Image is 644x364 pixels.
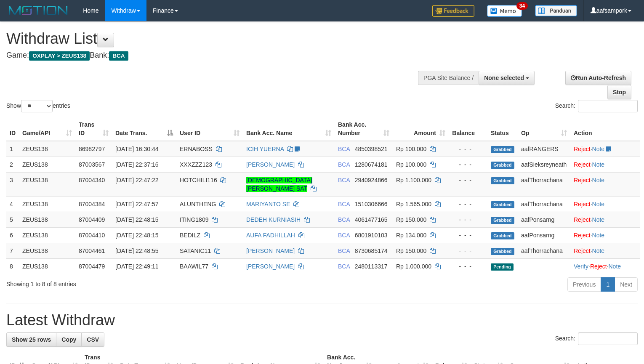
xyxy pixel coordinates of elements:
a: Reject [574,161,591,168]
div: - - - [452,176,484,184]
a: Run Auto-Refresh [565,71,631,85]
a: Note [592,247,605,254]
span: BEDILZ [180,232,200,239]
td: · · [570,258,640,274]
input: Search: [578,100,638,112]
span: [DATE] 22:48:15 [115,232,158,239]
td: · [570,141,640,157]
td: ZEUS138 [19,141,75,157]
td: aafPonsarng [518,212,570,227]
td: ZEUS138 [19,227,75,243]
td: 5 [6,212,19,227]
div: - - - [452,247,484,255]
span: Copy 4850398521 to clipboard [355,146,388,152]
span: Grabbed [491,162,514,169]
img: panduan.png [535,5,577,16]
a: Reject [574,247,591,254]
td: · [570,212,640,227]
span: [DATE] 22:49:11 [115,263,158,270]
span: Copy 8730685174 to clipboard [355,247,388,254]
th: Op: activate to sort column ascending [518,117,570,141]
span: Rp 1.565.000 [396,201,431,207]
span: Copy 2940924866 to clipboard [355,177,388,183]
a: [PERSON_NAME] [246,161,295,168]
a: [PERSON_NAME] [246,263,295,270]
td: · [570,243,640,258]
a: Previous [567,277,601,292]
span: CSV [87,336,99,343]
span: BCA [338,201,350,207]
a: Reject [574,177,591,183]
span: SATANIC11 [180,247,211,254]
td: aafPonsarng [518,227,570,243]
span: [DATE] 22:48:55 [115,247,158,254]
td: ZEUS138 [19,258,75,274]
span: Grabbed [491,201,514,208]
span: 87004479 [79,263,105,270]
span: 87004461 [79,247,105,254]
span: Copy 1510306666 to clipboard [355,201,388,207]
span: BAAWIL77 [180,263,208,270]
a: Note [592,161,605,168]
div: Showing 1 to 8 of 8 entries [6,276,262,288]
span: HOTCHILI116 [180,177,217,183]
span: Rp 150.000 [396,216,426,223]
th: Game/API: activate to sort column ascending [19,117,75,141]
span: BCA [338,146,350,152]
span: Grabbed [491,217,514,224]
span: Grabbed [491,177,514,184]
span: 87004384 [79,201,105,207]
a: Next [615,277,638,292]
span: [DATE] 16:30:44 [115,146,158,152]
span: Rp 1.000.000 [396,263,431,270]
td: 2 [6,157,19,172]
a: MARIYANTO SE [246,201,290,207]
a: Note [592,177,605,183]
div: - - - [452,262,484,271]
div: - - - [452,145,484,153]
span: [DATE] 22:47:57 [115,201,158,207]
td: ZEUS138 [19,243,75,258]
span: [DATE] 22:37:16 [115,161,158,168]
a: ICIH YUERNA [246,146,284,152]
img: Feedback.jpg [432,5,474,17]
span: BCA [338,177,350,183]
span: Rp 150.000 [396,247,426,254]
td: 7 [6,243,19,258]
h1: Latest Withdraw [6,312,638,329]
span: BCA [338,161,350,168]
span: BCA [338,247,350,254]
img: MOTION_logo.png [6,4,70,17]
a: [DEMOGRAPHIC_DATA][PERSON_NAME] SAT [246,177,312,192]
th: Status [487,117,518,141]
a: Reject [574,201,591,207]
th: Action [570,117,640,141]
span: 87004410 [79,232,105,239]
th: Amount: activate to sort column ascending [393,117,449,141]
a: DEDEH KURNIASIH [246,216,301,223]
a: Note [592,146,605,152]
div: - - - [452,231,484,239]
td: aafThorrachana [518,172,570,196]
span: BCA [338,263,350,270]
a: Reject [590,263,607,270]
a: Note [592,216,605,223]
a: Note [592,201,605,207]
span: [DATE] 22:48:15 [115,216,158,223]
span: Show 25 rows [12,336,51,343]
span: Copy 2480113317 to clipboard [355,263,388,270]
label: Search: [555,332,638,345]
th: Trans ID: activate to sort column ascending [75,117,112,141]
label: Show entries [6,100,70,112]
td: 4 [6,196,19,212]
div: - - - [452,215,484,224]
span: Rp 1.100.000 [396,177,431,183]
th: User ID: activate to sort column ascending [176,117,243,141]
button: None selected [479,71,535,85]
td: · [570,172,640,196]
th: Balance [449,117,487,141]
span: Copy 1280674181 to clipboard [355,161,388,168]
td: ZEUS138 [19,196,75,212]
h1: Withdraw List [6,30,421,47]
input: Search: [578,332,638,345]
